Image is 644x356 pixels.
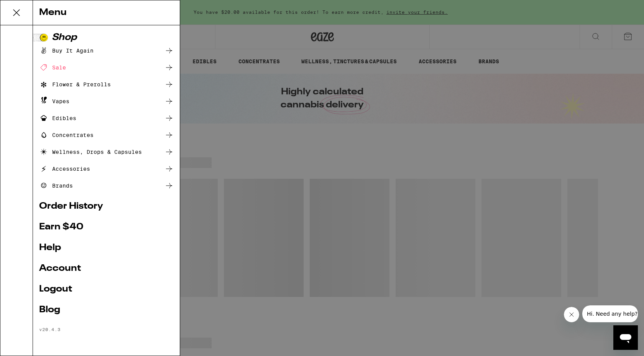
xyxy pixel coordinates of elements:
[39,181,73,190] div: Brands
[39,147,174,157] a: Wellness, Drops & Capsules
[39,222,174,232] a: Earn $ 40
[39,97,69,106] div: Vapes
[39,130,94,140] div: Concentrates
[39,46,94,55] div: Buy It Again
[39,202,174,211] a: Order History
[39,264,174,273] a: Account
[39,63,66,72] div: Sale
[613,325,638,350] iframe: Button to launch messaging window
[39,80,111,89] div: Flower & Prerolls
[39,33,174,42] a: Shop
[33,0,180,25] div: Menu
[39,80,174,89] a: Flower & Prerolls
[39,164,174,173] a: Accessories
[39,285,174,294] a: Logout
[39,327,61,332] span: v 20.4.3
[39,114,76,123] div: Edibles
[39,46,174,55] a: Buy It Again
[39,114,174,123] a: Edibles
[39,181,174,190] a: Brands
[39,147,142,157] div: Wellness, Drops & Capsules
[39,63,174,72] a: Sale
[582,305,638,322] iframe: Message from company
[39,305,174,315] a: Blog
[39,97,174,106] a: Vapes
[564,307,579,322] iframe: Close message
[39,243,174,252] a: Help
[39,130,174,140] a: Concentrates
[39,164,90,173] div: Accessories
